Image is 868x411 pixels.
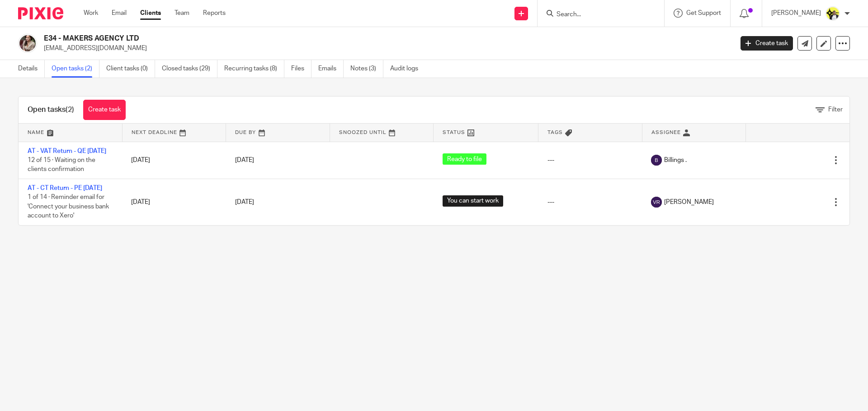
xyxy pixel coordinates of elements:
[339,130,387,135] span: Snoozed Until
[741,36,793,51] a: Create task
[52,60,99,78] a: Open tasks (2)
[826,6,840,21] img: Carine-Starbridge.jpg
[318,60,344,78] a: Emails
[28,157,95,173] span: 12 of 15 · Waiting on the clients confirmation
[235,199,254,205] span: [DATE]
[828,106,843,113] span: Filter
[112,9,127,18] a: Email
[443,130,465,135] span: Status
[44,34,590,43] h2: E34 - MAKERS AGENCY LTD
[291,60,311,78] a: Files
[686,10,721,16] span: Get Support
[443,195,503,207] span: You can start work
[664,198,714,207] span: [PERSON_NAME]
[140,9,161,18] a: Clients
[18,34,37,53] img: Jacqueline%20Eyewe.jpg
[28,105,74,115] h1: Open tasks
[28,185,102,191] a: AT - CT Return - PE [DATE]
[651,155,662,166] img: svg%3E
[83,100,126,120] a: Create task
[203,9,226,18] a: Reports
[122,179,226,225] td: [DATE]
[235,157,254,163] span: [DATE]
[547,156,633,165] div: ---
[390,60,425,78] a: Audit logs
[66,106,74,113] span: (2)
[664,156,687,165] span: Billings .
[28,194,109,219] span: 1 of 14 · Reminder email for 'Connect your business bank account to Xero'
[175,9,189,18] a: Team
[84,9,98,18] a: Work
[122,142,226,179] td: [DATE]
[556,11,637,19] input: Search
[224,60,284,78] a: Recurring tasks (8)
[443,153,486,165] span: Ready to file
[106,60,155,78] a: Client tasks (0)
[350,60,383,78] a: Notes (3)
[547,130,563,135] span: Tags
[18,7,63,19] img: Pixie
[162,60,217,78] a: Closed tasks (29)
[651,197,662,208] img: svg%3E
[44,44,727,53] p: [EMAIL_ADDRESS][DOMAIN_NAME]
[771,9,821,18] p: [PERSON_NAME]
[28,148,106,154] a: AT - VAT Return - QE [DATE]
[547,198,633,207] div: ---
[18,60,45,78] a: Details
